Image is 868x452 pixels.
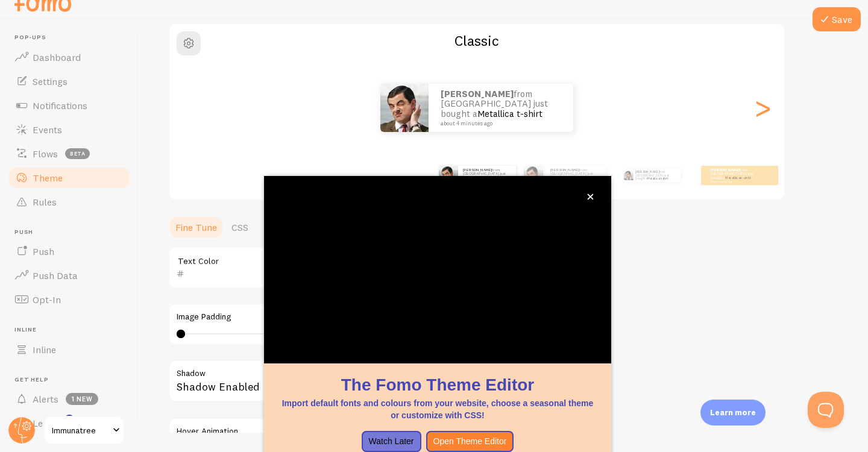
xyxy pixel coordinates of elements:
[524,166,543,185] img: Fomo
[7,263,131,287] a: Push Data
[169,31,784,50] h2: Classic
[33,344,56,356] span: Inline
[441,89,561,127] p: from [GEOGRAPHIC_DATA] just bought a
[43,416,125,445] a: Immunatree
[584,190,597,203] button: close,
[711,180,758,183] small: about 4 minutes ago
[7,142,131,166] a: Flows beta
[808,392,844,428] iframe: Help Scout Beacon - Open
[463,168,492,172] strong: [PERSON_NAME]
[7,166,131,190] a: Theme
[635,169,676,182] p: from [GEOGRAPHIC_DATA] just bought a
[168,360,530,404] div: Shadow Enabled
[33,124,62,136] span: Events
[7,190,131,214] a: Rules
[550,168,579,172] strong: [PERSON_NAME]
[711,168,740,172] strong: [PERSON_NAME]
[7,411,131,435] a: Learn
[33,51,81,63] span: Dashboard
[635,170,659,174] strong: [PERSON_NAME]
[52,423,109,438] span: Immunatree
[7,69,131,93] a: Settings
[441,121,558,127] small: about 4 minutes ago
[565,175,591,180] a: Metallica t-shirt
[224,215,256,239] a: CSS
[33,293,61,306] span: Opt-In
[33,393,58,405] span: Alerts
[14,228,131,236] span: Push
[463,168,511,183] p: from [GEOGRAPHIC_DATA] just bought a
[33,172,63,184] span: Theme
[7,239,131,263] a: Push
[380,84,429,132] img: Fomo
[177,312,521,322] label: Image Padding
[7,45,131,69] a: Dashboard
[7,287,131,312] a: Opt-In
[278,373,597,397] h1: The Fomo Theme Editor
[7,118,131,142] a: Events
[755,64,770,151] div: Next slide
[477,108,542,119] a: Metallica t-shirt
[33,417,57,429] span: Learn
[168,215,224,239] a: Fine Tune
[710,407,756,418] p: Learn more
[65,148,90,159] span: beta
[647,177,668,180] a: Metallica t-shirt
[725,175,751,180] a: Metallica t-shirt
[477,175,503,180] a: Metallica t-shirt
[33,196,57,208] span: Rules
[33,75,68,87] span: Settings
[700,400,766,425] div: Learn more
[441,88,514,99] strong: [PERSON_NAME]
[278,397,597,421] p: Import default fonts and colours from your website, choose a seasonal theme or customize with CSS!
[550,168,601,183] p: from [GEOGRAPHIC_DATA] just bought a
[623,171,633,180] img: Fomo
[7,337,131,362] a: Inline
[7,93,131,118] a: Notifications
[439,166,458,185] img: Fomo
[14,376,131,384] span: Get Help
[64,415,75,425] svg: <p>Watch New Feature Tutorials!</p>
[813,7,861,31] button: Save
[33,245,54,257] span: Push
[14,34,131,42] span: Pop-ups
[7,387,131,411] a: Alerts 1 new
[14,326,131,334] span: Inline
[711,168,759,183] p: from [GEOGRAPHIC_DATA] just bought a
[33,99,87,111] span: Notifications
[33,269,78,281] span: Push Data
[66,393,98,405] span: 1 new
[33,148,58,160] span: Flows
